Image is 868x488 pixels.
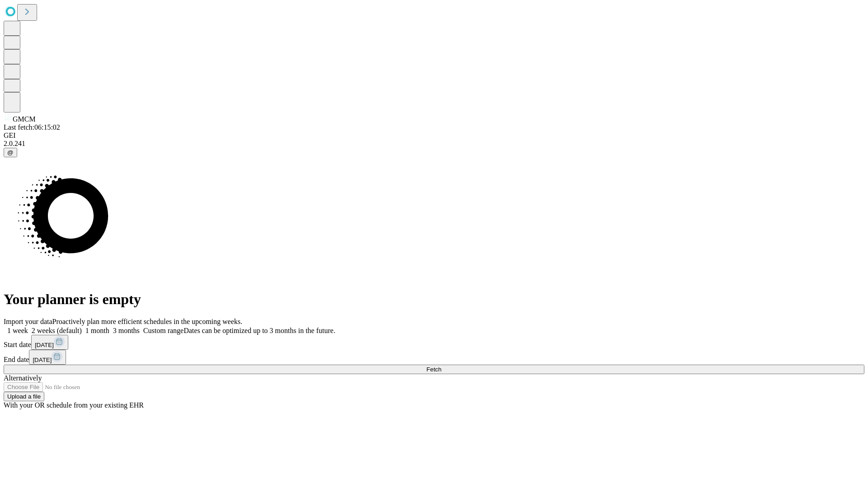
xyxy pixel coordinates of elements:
[31,335,68,350] button: [DATE]
[4,131,864,140] div: GEI
[184,327,335,334] span: Dates can be optimized up to 3 months in the future.
[4,365,864,374] button: Fetch
[4,291,864,308] h1: Your planner is empty
[143,327,184,334] span: Custom range
[85,327,109,334] span: 1 month
[4,318,52,325] span: Import your data
[4,374,42,382] span: Alternatively
[7,149,14,156] span: @
[113,327,140,334] span: 3 months
[4,335,864,350] div: Start date
[32,327,82,334] span: 2 weeks (default)
[4,148,17,157] button: @
[33,357,52,363] span: [DATE]
[4,392,44,401] button: Upload a file
[52,318,242,325] span: Proactively plan more efficient schedules in the upcoming weeks.
[4,401,144,409] span: With your OR schedule from your existing EHR
[426,366,441,373] span: Fetch
[35,342,54,348] span: [DATE]
[4,140,864,148] div: 2.0.241
[29,350,66,365] button: [DATE]
[4,350,864,365] div: End date
[7,327,28,334] span: 1 week
[13,115,36,123] span: GMCM
[4,123,60,131] span: Last fetch: 06:15:02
